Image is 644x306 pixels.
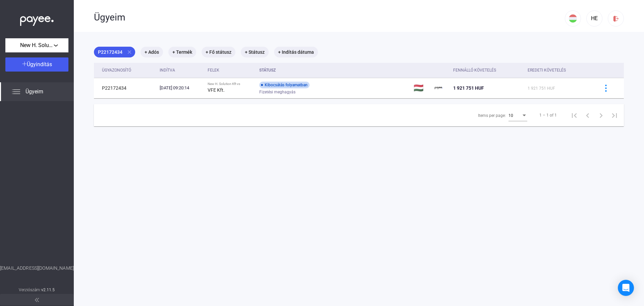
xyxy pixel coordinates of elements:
mat-chip: + Termék [168,47,196,57]
img: arrow-double-left-grey.svg [35,298,39,302]
div: Felek [208,66,219,74]
mat-icon: close [126,49,132,55]
button: Last page [608,108,621,122]
div: Felek [208,66,254,74]
span: New H. Solution Kft [20,41,54,49]
button: First page [568,108,581,122]
img: white-payee-white-dot.svg [20,12,54,26]
div: Indítva [160,66,202,74]
mat-chip: + Adós [141,47,163,57]
div: 1 – 1 of 1 [539,111,557,119]
div: Ügyazonosító [102,66,131,74]
strong: v2.11.5 [41,288,55,292]
button: HU [565,10,581,27]
th: Státusz [257,63,411,78]
span: 1 921 751 HUF [528,86,555,91]
img: logout-red [612,15,620,22]
strong: VFE Kft. [208,87,225,93]
mat-chip: + Indítás dátuma [274,47,318,57]
div: [DATE] 09:20:14 [160,85,202,91]
button: more-blue [599,81,613,95]
span: Ügyeim [25,88,43,96]
span: 1 921 751 HUF [453,85,484,91]
div: Open Intercom Messenger [618,280,634,296]
div: Indítva [160,66,175,74]
span: 10 [508,113,513,118]
div: Ügyazonosító [102,66,154,74]
div: HE [589,14,600,23]
div: Items per page: [478,112,506,120]
img: list.svg [12,88,20,96]
button: Next page [594,108,608,122]
button: New H. Solution Kft [5,38,68,52]
img: payee-logo [435,84,443,92]
button: logout-red [608,10,624,27]
div: Eredeti követelés [528,66,590,74]
div: Kibocsátás folyamatban [259,82,310,88]
img: HU [569,14,577,23]
mat-select: Items per page: [508,111,527,119]
span: Fizetési meghagyás [259,88,296,96]
button: Ügyindítás [5,57,68,72]
img: more-blue [602,85,609,92]
div: Eredeti követelés [528,66,566,74]
button: Previous page [581,108,594,122]
mat-chip: + Fő státusz [202,47,235,57]
mat-chip: + Státusz [241,47,269,57]
div: Ügyeim [94,12,565,23]
img: plus-white.svg [22,61,27,66]
mat-chip: P22172434 [94,47,135,57]
td: 🇭🇺 [411,78,432,98]
div: Fennálló követelés [453,66,496,74]
td: P22172434 [94,78,157,98]
div: New H. Solution Kft vs [208,82,254,86]
button: HE [586,10,602,27]
span: Ügyindítás [27,61,52,68]
div: Fennálló követelés [453,66,522,74]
